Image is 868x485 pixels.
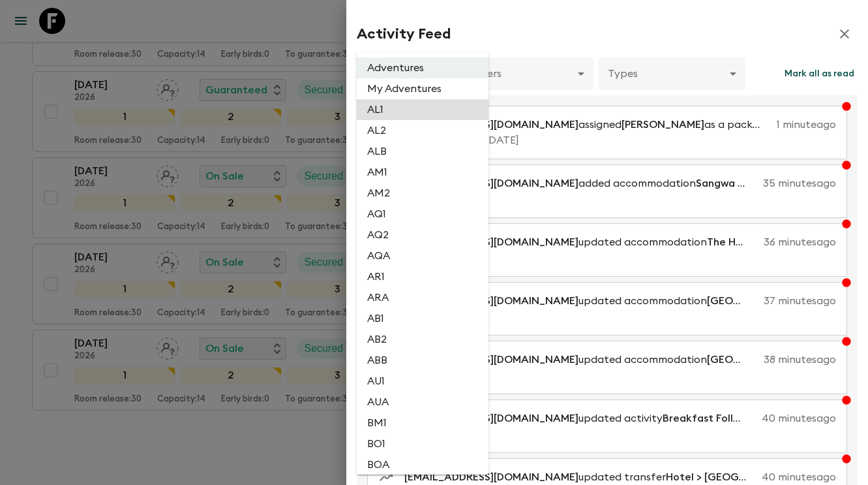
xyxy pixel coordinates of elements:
li: AL2 [357,120,488,141]
li: AM1 [357,162,488,183]
li: AL1 [357,99,488,120]
li: BO1 [357,433,488,454]
li: ARA [357,287,488,308]
li: AR1 [357,266,488,287]
li: AB1 [357,308,488,329]
li: AU1 [357,371,488,392]
li: AQ2 [357,225,488,245]
li: ABB [357,350,488,371]
li: BOA [357,454,488,475]
li: AQ1 [357,204,488,225]
li: AB2 [357,329,488,350]
li: BM1 [357,413,488,433]
li: AQA [357,245,488,266]
li: My Adventures [357,78,488,99]
li: AM2 [357,183,488,204]
li: AUA [357,392,488,413]
li: Adventures [357,57,488,78]
li: ALB [357,141,488,162]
